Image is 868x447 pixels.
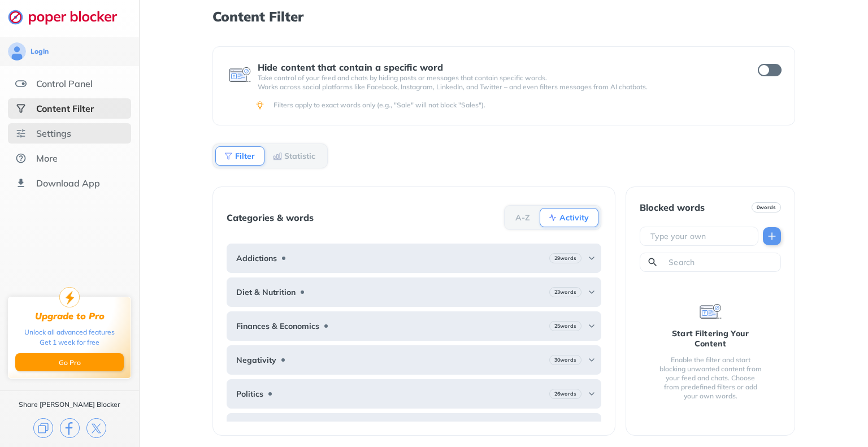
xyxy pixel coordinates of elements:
b: Politics [236,389,263,398]
b: Negativity [236,355,276,364]
img: upgrade-to-pro.svg [59,287,80,307]
div: Enable the filter and start blocking unwanted content from your feed and chats. Choose from prede... [658,355,763,401]
div: Login [31,47,49,56]
div: Content Filter [36,103,94,114]
div: Control Panel [36,78,93,89]
img: Activity [548,213,557,222]
img: download-app.svg [15,177,27,189]
img: about.svg [15,153,27,164]
b: Filter [235,153,255,159]
b: Diet & Nutrition [236,288,296,297]
img: Filter [224,151,233,160]
img: facebook.svg [60,418,80,438]
b: 26 words [554,390,576,398]
div: Categories & words [227,212,314,223]
b: Activity [559,214,589,221]
div: Upgrade to Pro [35,311,105,322]
div: More [36,153,58,164]
div: Hide content that contain a specific word [258,62,737,72]
img: x.svg [86,418,106,438]
input: Type your own [649,231,753,242]
b: Finances & Economics [236,322,319,331]
p: Take control of your feed and chats by hiding posts or messages that contain specific words. [258,73,737,83]
div: Start Filtering Your Content [658,328,763,349]
input: Search [667,257,776,268]
b: A-Z [515,214,530,221]
img: logo-webpage.svg [8,9,129,25]
img: social-selected.svg [15,103,27,114]
b: Statistic [284,153,315,159]
div: Settings [36,128,71,139]
b: 23 words [554,288,576,296]
img: settings.svg [15,128,27,139]
div: Download App [36,177,100,189]
img: features.svg [15,78,27,89]
p: Works across social platforms like Facebook, Instagram, LinkedIn, and Twitter – and even filters ... [258,83,737,92]
b: Addictions [236,254,277,263]
div: Filters apply to exact words only (e.g., "Sale" will not block "Sales"). [274,101,779,110]
b: 25 words [554,322,576,330]
h1: Content Filter [212,9,795,24]
button: Go Pro [15,353,124,371]
div: Get 1 week for free [40,337,99,348]
img: avatar.svg [8,42,26,60]
div: Unlock all advanced features [24,327,115,337]
div: Share [PERSON_NAME] Blocker [19,400,120,409]
img: copy.svg [33,418,53,438]
div: Blocked words [640,202,705,212]
b: 30 words [554,356,576,364]
img: Statistic [273,151,282,160]
b: 0 words [757,203,776,211]
b: 29 words [554,254,576,262]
